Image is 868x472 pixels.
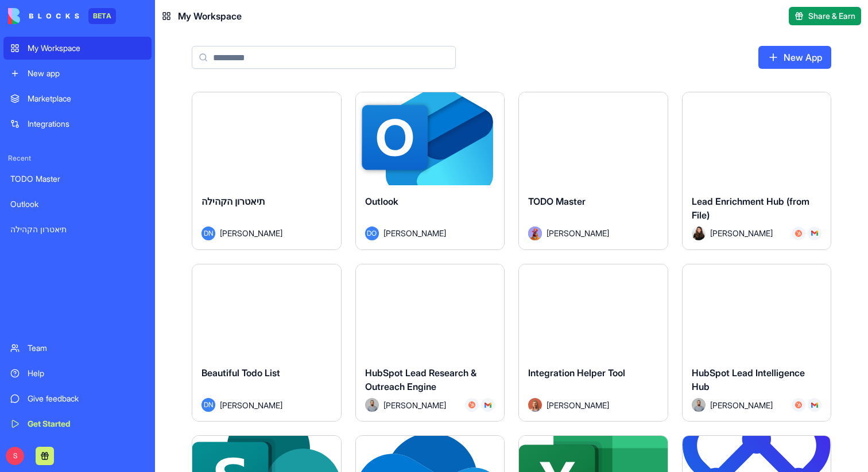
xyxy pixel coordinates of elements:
a: Outlook [3,193,152,216]
a: BETA [8,8,116,24]
span: Lead Enrichment Hub (from File) [692,196,809,221]
span: DN [201,398,215,412]
a: Team [3,337,152,360]
div: BETA [88,8,116,24]
div: TODO Master [10,173,145,185]
span: Beautiful Todo List [201,367,280,379]
span: [PERSON_NAME] [383,399,446,411]
a: Get Started [3,412,152,435]
span: [PERSON_NAME] [383,227,446,239]
a: HubSpot Lead Intelligence HubAvatar[PERSON_NAME] [682,264,832,422]
div: New app [28,68,145,79]
div: My Workspace [28,42,145,54]
a: TODO Master [3,167,152,190]
a: Help [3,362,152,385]
span: Share & Earn [808,10,855,22]
img: Gmail_trouth.svg [811,401,818,408]
img: logo [8,8,79,24]
img: Hubspot_zz4hgj.svg [795,230,802,237]
span: Recent [3,154,152,163]
img: Gmail_trouth.svg [811,230,818,237]
a: Integration Helper ToolAvatar[PERSON_NAME] [518,264,668,422]
div: תיאטרון הקהילה [10,224,145,235]
span: [PERSON_NAME] [220,227,282,239]
div: Outlook [10,198,145,210]
a: New app [3,62,152,85]
span: Integration Helper Tool [528,367,625,379]
div: Integrations [28,118,145,130]
span: My Workspace [178,9,242,23]
span: Outlook [365,196,398,207]
span: [PERSON_NAME] [710,399,773,411]
a: Integrations [3,112,152,135]
a: תיאטרון הקהילהDN[PERSON_NAME] [192,92,342,250]
a: Beautiful Todo ListDN[PERSON_NAME] [192,264,342,422]
span: [PERSON_NAME] [710,227,773,239]
button: Share & Earn [789,7,861,25]
div: Get Started [28,418,145,430]
span: HubSpot Lead Research & Outreach Engine [365,367,476,392]
div: Marketplace [28,93,145,104]
a: Give feedback [3,387,152,410]
span: [PERSON_NAME] [220,399,282,411]
span: S [6,447,24,465]
span: [PERSON_NAME] [547,227,609,239]
div: Give feedback [28,393,145,404]
a: Lead Enrichment Hub (from File)Avatar[PERSON_NAME] [682,92,832,250]
img: Hubspot_zz4hgj.svg [795,401,802,408]
img: Avatar [528,227,542,240]
a: TODO MasterAvatar[PERSON_NAME] [518,92,668,250]
span: HubSpot Lead Intelligence Hub [692,367,805,392]
a: My Workspace [3,37,152,60]
span: [PERSON_NAME] [547,399,609,411]
img: Avatar [365,398,379,412]
a: Marketplace [3,87,152,110]
img: Gmail_trouth.svg [485,401,491,408]
a: תיאטרון הקהילה [3,218,152,241]
img: Avatar [692,398,706,412]
a: New App [758,46,831,69]
a: OutlookDO[PERSON_NAME] [355,92,505,250]
span: DN [201,227,215,240]
img: Avatar [528,398,542,412]
a: HubSpot Lead Research & Outreach EngineAvatar[PERSON_NAME] [355,264,505,422]
div: Help [28,368,145,379]
div: Team [28,342,145,354]
span: TODO Master [528,196,586,207]
span: תיאטרון הקהילה [201,196,265,207]
span: DO [365,227,379,240]
img: Hubspot_zz4hgj.svg [468,401,475,408]
img: Avatar [692,227,706,240]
